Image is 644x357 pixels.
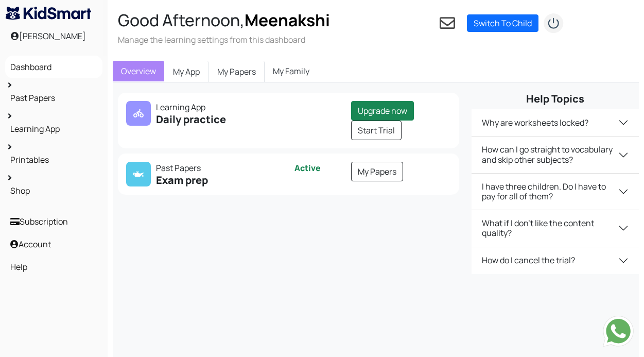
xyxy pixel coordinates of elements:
a: Printables [8,151,100,168]
button: Why are worksheets locked? [472,109,639,136]
a: Learning App [8,120,100,138]
a: Shop [8,182,100,199]
h5: Exam prep [126,174,283,186]
button: How do I cancel the trial? [472,247,639,274]
a: Dashboard [8,58,100,76]
a: My App [164,61,208,82]
span: Active [294,162,321,174]
a: Help [8,258,100,276]
p: Past Papers [126,162,283,174]
img: logout2.png [543,13,564,33]
button: How can I go straight to vocabulary and skip other subjects? [472,137,639,173]
a: My Family [265,61,318,81]
a: Switch To Child [467,14,538,32]
a: Subscription [8,213,100,230]
a: Past Papers [8,89,100,107]
p: Learning App [126,101,283,113]
img: Send whatsapp message to +442080035976 [603,316,634,347]
a: My Papers [208,61,265,82]
h5: Daily practice [126,113,283,126]
a: My Papers [351,162,403,181]
button: What if I don't like the content quality? [472,210,639,246]
span: Meenakshi [245,9,330,31]
button: I have three children. Do I have to pay for all of them? [472,174,639,210]
h2: Good Afternoon, [118,10,330,30]
h5: Help Topics [472,93,639,105]
h3: Manage the learning settings from this dashboard [118,34,330,45]
a: Start Trial [351,121,402,140]
a: Overview [113,61,164,81]
img: KidSmart logo [6,7,91,20]
a: Upgrade now [351,101,414,121]
a: Account [8,235,100,253]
